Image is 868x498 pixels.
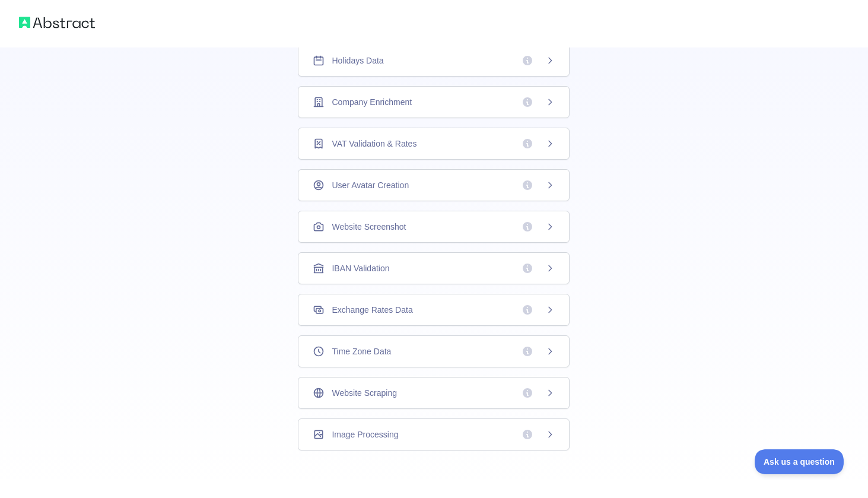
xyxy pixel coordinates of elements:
[755,449,844,474] iframe: Toggle Customer Support
[332,387,396,399] span: Website Scraping
[19,14,95,31] img: Abstract logo
[332,345,391,357] span: Time Zone Data
[332,304,412,316] span: Exchange Rates Data
[332,96,412,108] span: Company Enrichment
[332,221,406,233] span: Website Screenshot
[332,55,383,66] span: Holidays Data
[332,138,416,150] span: VAT Validation & Rates
[332,179,409,191] span: User Avatar Creation
[332,429,398,440] span: Image Processing
[332,262,389,274] span: IBAN Validation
